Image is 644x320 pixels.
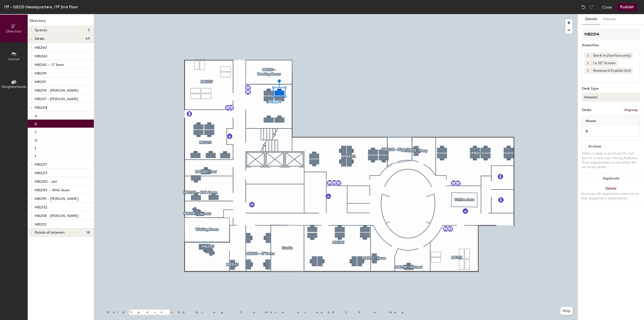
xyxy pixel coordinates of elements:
[600,14,619,24] button: Policies
[560,307,573,315] button: Help
[589,5,594,10] img: Redo
[582,43,640,47] div: Amenities
[35,188,70,192] span: MB2193 -- RMA Team
[587,53,588,58] span: 1
[602,3,612,11] button: Close
[622,106,640,114] button: Ungroup
[86,231,90,235] span: 18
[6,29,22,33] span: Directory
[35,231,65,235] span: Points of interest
[35,63,64,67] span: MB2161 -- IT Team
[35,121,37,126] p: B
[35,88,78,93] span: MB2119 - [PERSON_NAME]
[2,85,26,89] span: Neighborhoods
[587,61,588,66] span: 1
[35,71,47,76] span: MB2141
[35,214,78,218] span: MB2118 - [PERSON_NAME]
[4,4,78,10] div: ITF - OECD Headquarters, ITF 2nd Floor
[583,117,598,126] span: Name
[35,105,47,110] span: MB2214
[8,57,20,61] span: Layout
[617,3,637,11] button: Publish
[578,184,644,206] button: DeleteRemoves all associated reservation and assignment information
[582,151,640,169] div: When a desk is archived it's not active in any user-facing features. Your organization is not bil...
[35,145,37,151] p: E
[35,197,78,201] span: MB2191 - [PERSON_NAME]
[35,171,47,175] span: MB2213
[35,180,57,184] span: MB2201 - Jari
[35,113,37,118] p: A
[35,37,45,41] span: Desks
[582,93,640,102] button: Hoteled
[582,14,600,24] button: Details
[35,129,37,134] p: C
[35,205,47,209] span: MB2132
[584,67,591,74] button: 1
[584,60,591,66] button: 1
[582,87,640,91] div: Desk Type
[35,97,78,101] span: MB2117 - [PERSON_NAME]
[591,52,633,59] div: Dock-in (Surface only)
[28,18,94,26] h1: Directory
[86,37,90,41] span: 69
[35,46,47,50] span: MB2167
[588,145,601,149] div: Archive
[581,192,641,201] div: Removes all associated reservation and assignment information
[35,137,37,143] p: D
[35,28,47,32] span: Spaces
[578,173,644,184] button: Duplicate
[35,222,47,227] span: MB2112
[582,108,591,112] div: Desks
[35,162,47,167] span: MB2217
[591,60,618,66] div: 1 x 32" Screen
[583,128,639,135] input: Unnamed desk
[35,153,36,159] p: F
[35,80,46,84] span: MB2111
[591,67,633,74] div: Keyboard English (Int)
[88,28,90,32] span: 5
[35,54,47,58] span: MB2163
[584,52,591,59] button: 1
[581,5,586,10] img: Undo
[587,68,588,74] span: 1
